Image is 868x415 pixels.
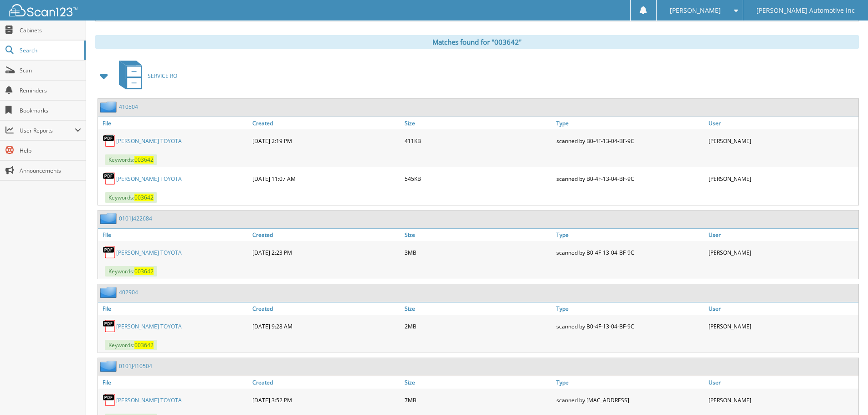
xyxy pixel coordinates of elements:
[20,147,81,154] span: Help
[756,8,855,13] span: [PERSON_NAME] Automotive Inc
[100,101,119,113] img: folder2.png
[113,58,177,94] a: SERVICE RO
[554,317,706,335] div: scanned by B0-4F-13-04-BF-9C
[706,117,858,129] a: User
[250,391,402,409] div: [DATE] 3:52 PM
[20,167,81,174] span: Announcements
[98,302,250,315] a: File
[554,376,706,389] a: Type
[250,243,402,261] div: [DATE] 2:23 PM
[134,156,154,164] span: 003642
[103,134,116,148] img: PDF.png
[116,137,182,145] a: [PERSON_NAME] TOYOTA
[706,169,858,188] div: [PERSON_NAME]
[105,266,157,277] span: Keywords:
[402,132,555,150] div: 411KB
[402,169,555,188] div: 545KB
[116,249,182,256] a: [PERSON_NAME] TOYOTA
[119,288,138,296] a: 402904
[706,391,858,409] div: [PERSON_NAME]
[402,376,555,389] a: Size
[119,103,138,111] a: 410504
[250,169,402,188] div: [DATE] 11:07 AM
[116,175,182,183] a: [PERSON_NAME] TOYOTA
[554,243,706,261] div: scanned by B0-4F-13-04-BF-9C
[100,213,119,224] img: folder2.png
[554,132,706,150] div: scanned by B0-4F-13-04-BF-9C
[20,67,81,74] span: Scan
[402,229,555,241] a: Size
[20,87,81,94] span: Reminders
[554,302,706,315] a: Type
[95,35,859,49] div: Matches found for "003642"
[670,8,721,13] span: [PERSON_NAME]
[402,243,555,261] div: 3MB
[554,229,706,241] a: Type
[134,341,154,349] span: 003642
[9,4,77,16] img: scan123-logo-white.svg
[116,323,182,330] a: [PERSON_NAME] TOYOTA
[554,169,706,188] div: scanned by B0-4F-13-04-BF-9C
[98,376,250,389] a: File
[706,243,858,261] div: [PERSON_NAME]
[20,127,75,134] span: User Reports
[103,246,116,259] img: PDF.png
[402,391,555,409] div: 7MB
[822,371,868,415] iframe: Chat Widget
[103,319,116,333] img: PDF.png
[250,376,402,389] a: Created
[134,267,154,275] span: 003642
[103,393,116,407] img: PDF.png
[250,229,402,241] a: Created
[98,117,250,129] a: File
[105,192,157,203] span: Keywords:
[20,46,80,54] span: Search
[134,194,154,201] span: 003642
[116,396,182,404] a: [PERSON_NAME] TOYOTA
[20,26,81,34] span: Cabinets
[706,229,858,241] a: User
[20,107,81,114] span: Bookmarks
[98,229,250,241] a: File
[105,154,157,165] span: Keywords:
[250,317,402,335] div: [DATE] 9:28 AM
[103,172,116,185] img: PDF.png
[402,317,555,335] div: 2MB
[402,302,555,315] a: Size
[706,302,858,315] a: User
[402,117,555,129] a: Size
[250,117,402,129] a: Created
[554,117,706,129] a: Type
[105,340,157,350] span: Keywords:
[119,215,152,222] a: 0101J422684
[250,302,402,315] a: Created
[706,317,858,335] div: [PERSON_NAME]
[250,132,402,150] div: [DATE] 2:19 PM
[100,287,119,298] img: folder2.png
[706,376,858,389] a: User
[554,391,706,409] div: scanned by [MAC_ADDRESS]
[119,362,152,370] a: 0101J410504
[148,72,177,80] span: SERVICE RO
[100,360,119,372] img: folder2.png
[706,132,858,150] div: [PERSON_NAME]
